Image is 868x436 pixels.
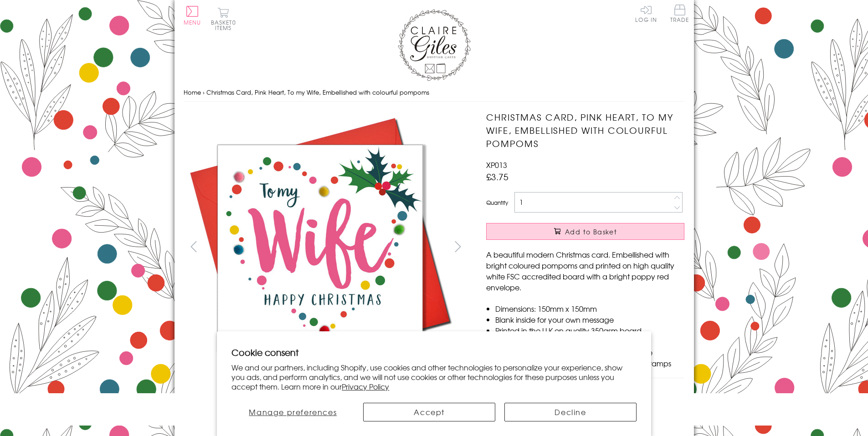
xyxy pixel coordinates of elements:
[635,5,657,22] a: Log In
[670,5,689,24] a: Trade
[231,403,354,421] button: Manage preferences
[486,249,684,293] p: A beautiful modern Christmas card. Embellished with bright coloured pompoms and printed on high q...
[206,88,429,96] span: Christmas Card, Pink Heart, To my Wife, Embellished with colourful pompoms
[495,314,684,325] li: Blank inside for your own message
[184,88,201,96] a: Home
[184,236,204,257] button: prev
[398,9,471,81] img: Claire Giles Greetings Cards
[468,111,741,384] img: Christmas Card, Pink Heart, To my Wife, Embellished with colourful pompoms
[231,346,637,359] h2: Cookie consent
[342,381,389,392] a: Privacy Policy
[184,83,685,102] nav: breadcrumbs
[215,18,236,32] span: 0 items
[184,18,201,26] span: Menu
[486,111,684,150] h1: Christmas Card, Pink Heart, To my Wife, Embellished with colourful pompoms
[670,5,689,22] span: Trade
[203,88,205,96] span: ›
[183,111,457,384] img: Christmas Card, Pink Heart, To my Wife, Embellished with colourful pompoms
[231,363,637,391] p: We and our partners, including Shopify, use cookies and other technologies to personalize your ex...
[486,198,508,207] label: Quantity
[486,170,508,183] span: £3.75
[495,303,684,314] li: Dimensions: 150mm x 150mm
[486,159,507,170] span: XP013
[249,406,337,417] span: Manage preferences
[184,6,201,25] button: Menu
[495,325,684,336] li: Printed in the U.K on quality 350gsm board
[363,403,495,421] button: Accept
[504,403,637,421] button: Decline
[447,236,468,257] button: next
[486,223,684,240] button: Add to Basket
[211,7,236,30] button: Basket0 items
[565,227,617,236] span: Add to Basket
